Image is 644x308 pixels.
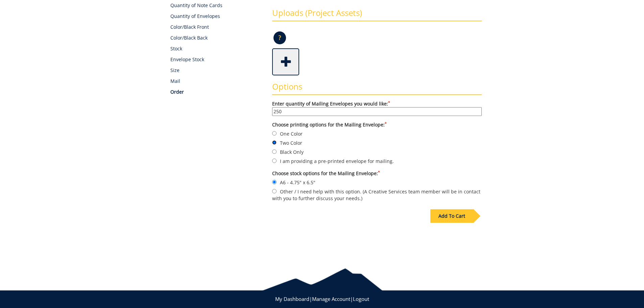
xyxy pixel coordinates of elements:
p: Size [170,67,262,74]
p: Quantity of Envelopes [170,13,262,20]
p: Envelope Stock [170,56,262,63]
div: Add To Cart [430,209,473,223]
p: Quantity of Note Cards [170,2,262,9]
input: Enter quantity of Mailing Envelopes you would like:* [272,107,482,116]
p: Color/Black Front [170,24,262,30]
input: A6 - 4.75" x 6.5" [272,180,277,184]
p: Stock [170,45,262,52]
a: My Dashboard [275,295,309,302]
p: Order [170,89,262,95]
label: I am providing a pre-printed envelope for mailing. [272,157,482,165]
h3: Options [272,82,482,95]
a: Manage Account [312,295,350,302]
label: Enter quantity of Mailing Envelopes you would like: [272,100,482,116]
a: Logout [353,295,369,302]
label: Choose printing options for the Mailing Envelope: [272,121,482,128]
input: I am providing a pre-printed envelope for mailing. [272,159,277,163]
input: Black Only [272,149,277,154]
label: A6 - 4.75" x 6.5" [272,179,482,186]
input: Other / I need help with this option. (A Creative Services team member will be in contact with yo... [272,189,277,193]
label: Other / I need help with this option. (A Creative Services team member will be in contact with yo... [272,188,482,202]
label: Choose stock options for the Mailing Envelope: [272,170,482,177]
p: ? [273,31,286,44]
input: One Color [272,131,277,136]
p: Mail [170,78,262,85]
label: One Color [272,130,482,137]
p: Color/Black Back [170,34,262,41]
h3: Uploads (Project Assets) [272,8,482,21]
label: Black Only [272,148,482,156]
label: Two Color [272,139,482,146]
input: Two Color [272,140,277,145]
